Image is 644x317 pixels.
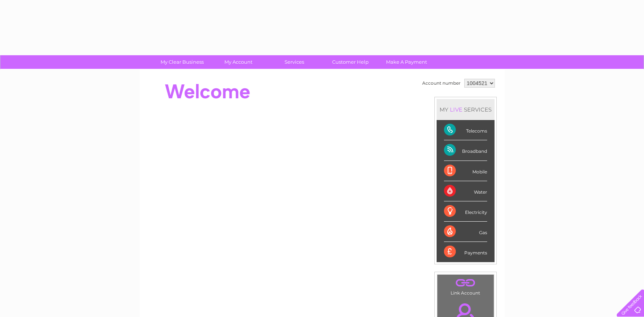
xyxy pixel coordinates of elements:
[152,55,213,69] a: My Clear Business
[444,222,487,242] div: Gas
[444,242,487,262] div: Payments
[208,55,269,69] a: My Account
[444,181,487,201] div: Water
[444,140,487,161] div: Broadband
[437,274,494,297] td: Link Account
[264,55,325,69] a: Services
[444,120,487,140] div: Telecoms
[448,106,464,113] div: LIVE
[320,55,381,69] a: Customer Help
[437,99,495,120] div: MY SERVICES
[439,277,492,289] a: .
[444,201,487,222] div: Electricity
[376,55,437,69] a: Make A Payment
[444,161,487,181] div: Mobile
[420,77,462,89] td: Account number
